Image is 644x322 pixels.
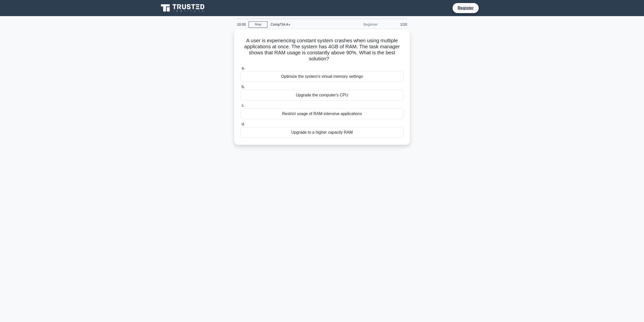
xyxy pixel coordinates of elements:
span: c. [242,103,245,108]
span: d. [242,122,245,126]
div: Beginner [337,19,381,29]
div: Optimize the system's virtual memory settings [240,71,404,82]
div: Restrict usage of RAM-intensive applications [240,109,404,119]
div: Upgrade the computer's CPU [240,90,404,100]
h5: A user is experiencing constant system crashes when using multiple applications at once. The syst... [240,38,404,62]
a: Register [455,5,477,11]
span: b. [242,85,245,89]
div: 10:00 [234,19,249,29]
span: a. [242,66,245,70]
div: 1/10 [381,19,410,29]
div: CompTIA A+ [267,19,337,29]
a: Stop [249,21,267,28]
div: Upgrade to a higher capacity RAM [240,127,404,138]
